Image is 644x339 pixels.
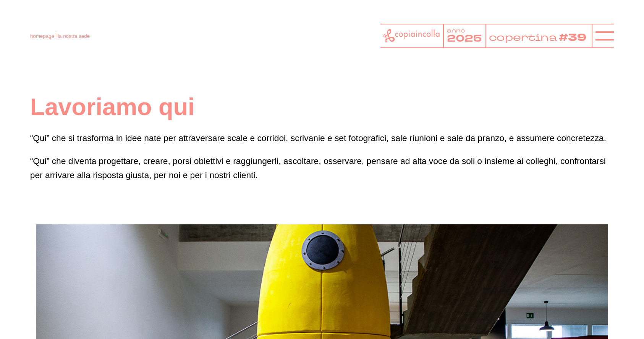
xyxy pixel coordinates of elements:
span: la nostra sede [58,33,90,39]
tspan: #39 [560,30,589,45]
h1: Lavoriamo qui [30,92,614,122]
tspan: anno [447,27,465,34]
a: homepage [30,33,54,39]
p: “Qui” che diventa progettare, creare, porsi obiettivi e raggiungerli, ascoltare, osservare, pensa... [30,154,614,182]
tspan: 2025 [447,32,482,45]
tspan: copertina [489,30,558,44]
p: “Qui” che si trasforma in idee nate per attraversare scale e corridoi, scrivanie e set fotografic... [30,131,614,145]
